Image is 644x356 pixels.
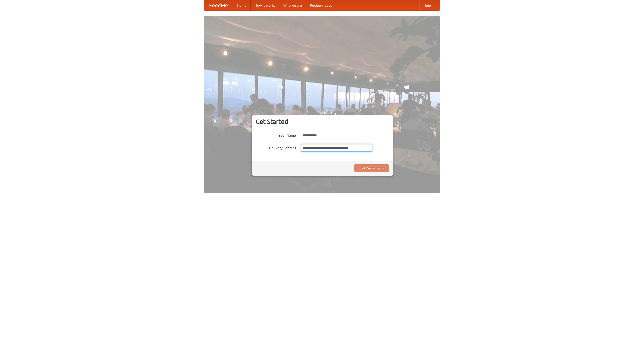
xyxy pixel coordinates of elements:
a: How it works [251,0,279,10]
a: Who we are [279,0,306,10]
label: Delivery Address [256,144,296,150]
label: Your Name [256,132,296,138]
h3: Get Started [256,118,389,125]
a: Recipe videos [306,0,336,10]
a: Help [419,0,435,10]
a: Home [233,0,251,10]
button: Find Restaurants! [354,164,389,172]
a: FoodMe [204,0,233,10]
